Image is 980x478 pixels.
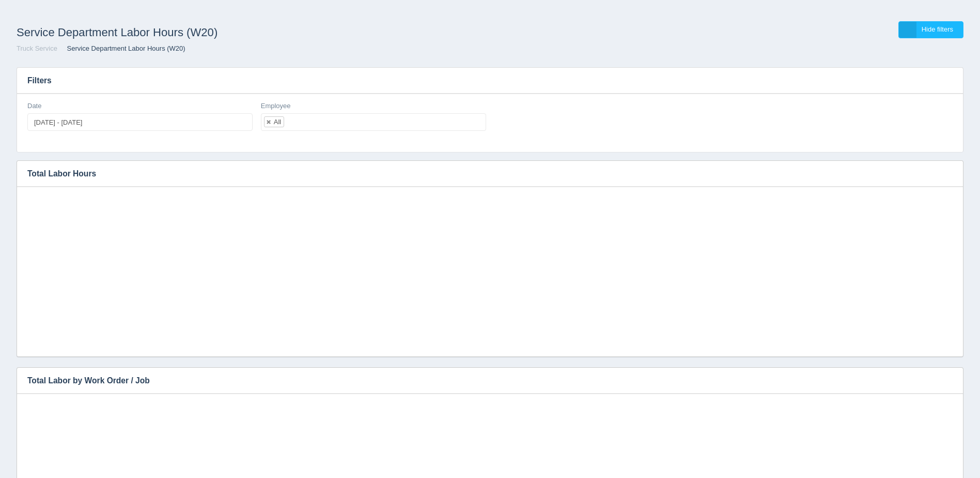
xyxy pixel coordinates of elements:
[17,368,947,394] h3: Total Labor by Work Order / Job
[27,101,41,111] label: Date
[898,21,963,38] a: Hide filters
[922,25,953,33] span: Hide filters
[59,44,185,54] li: Service Department Labor Hours (W20)
[274,118,281,125] div: All
[17,68,963,94] h3: Filters
[17,44,57,52] a: Truck Service
[261,101,291,111] label: Employee
[17,21,490,44] h1: Service Department Labor Hours (W20)
[17,161,947,187] h3: Total Labor Hours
